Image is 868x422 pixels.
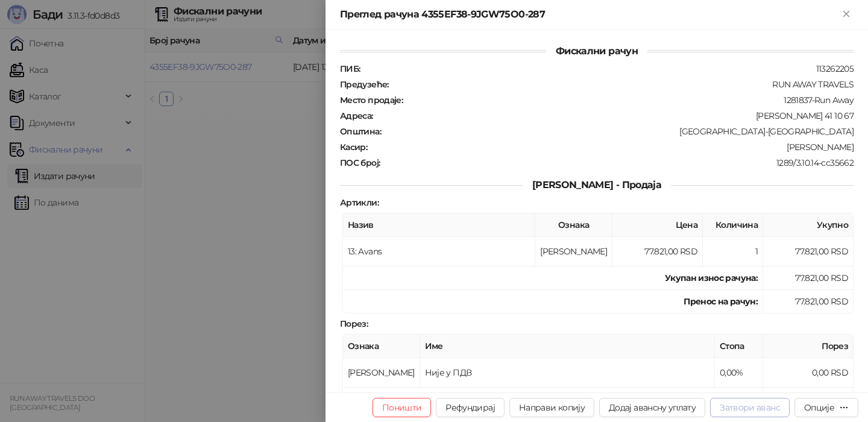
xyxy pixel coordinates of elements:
button: Направи копију [509,398,594,417]
th: Име [420,335,715,358]
th: Ознака [535,213,612,237]
span: Направи копију [519,402,585,413]
div: 113262205 [361,63,855,74]
td: 0,00% [715,358,763,388]
th: Порез [763,335,854,358]
div: [PERSON_NAME] 41 10 67 [374,110,855,121]
button: Рефундирај [436,398,505,417]
th: Укупно [763,213,854,237]
th: Количина [703,213,763,237]
strong: ПИБ : [340,63,360,74]
th: Стопа [715,335,763,358]
div: Опције [804,402,834,413]
button: Поништи [373,398,432,417]
div: [GEOGRAPHIC_DATA]-[GEOGRAPHIC_DATA] [382,126,855,137]
span: [PERSON_NAME] - Продаја [523,179,671,191]
div: 1289/3.10.14-cc35662 [381,157,855,168]
td: 77.821,00 RSD [763,237,854,266]
strong: Предузеће : [340,79,389,90]
th: Цена [612,213,703,237]
td: [PERSON_NAME] [535,237,612,266]
td: 77.821,00 RSD [612,237,703,266]
td: 77.821,00 RSD [763,266,854,290]
th: Ознака [343,335,420,358]
div: 1281837-Run Away [404,95,855,105]
button: Затвори аванс [710,398,790,417]
button: Опције [794,398,858,417]
strong: Укупан износ рачуна : [665,272,758,283]
strong: Општина : [340,126,381,137]
div: Преглед рачуна 4355EF38-9JGW75O0-287 [340,7,839,22]
strong: Адреса : [340,110,373,121]
td: 77.821,00 RSD [763,290,854,313]
div: [PERSON_NAME] [368,142,855,153]
strong: ПОС број : [340,157,380,168]
td: 13: Avans [343,237,535,266]
button: Close [839,7,854,22]
td: [PERSON_NAME] [343,358,420,388]
strong: Касир : [340,142,367,153]
strong: Пренос на рачун : [684,296,758,307]
strong: Артикли : [340,197,379,208]
th: Назив [343,213,535,237]
td: 0,00 RSD [763,358,854,388]
span: Фискални рачун [546,45,647,57]
strong: Место продаје : [340,95,403,105]
td: 1 [703,237,763,266]
div: RUN AWAY TRAVELS [390,79,855,90]
td: 0,00 RSD [763,388,854,411]
td: Није у ПДВ [420,358,715,388]
strong: Порез : [340,318,368,329]
button: Додај авансну уплату [599,398,705,417]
